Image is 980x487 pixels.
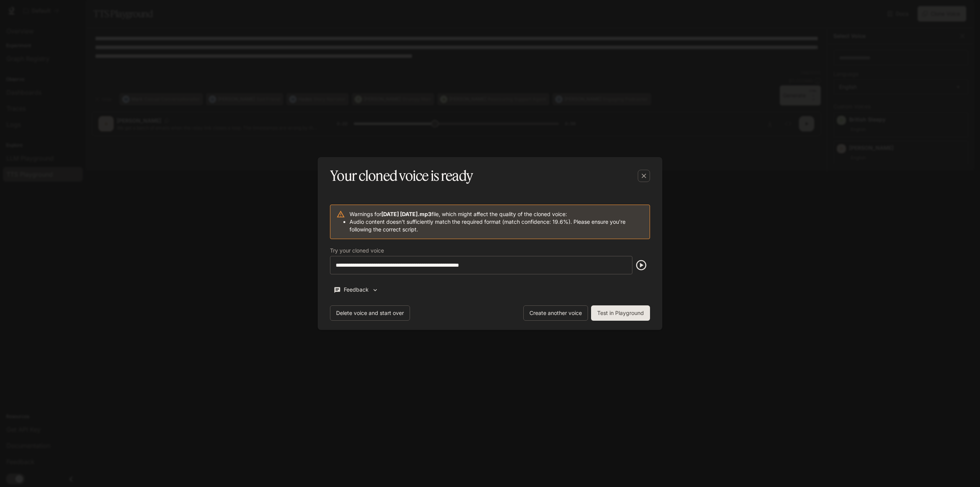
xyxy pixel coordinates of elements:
button: Create another voice [523,305,588,321]
li: Audio content doesn't sufficiently match the required format (match confidence: 19.6%). Please en... [350,218,644,233]
button: Delete voice and start over [330,305,410,321]
h5: Your cloned voice is ready [330,166,473,185]
button: Test in Playground [591,305,650,321]
b: [DATE] [DATE].mp3 [381,211,431,217]
button: Feedback [330,284,382,296]
p: Try your cloned voice [330,248,384,253]
div: Warnings for file, which might affect the quality of the cloned voice: [350,207,644,236]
